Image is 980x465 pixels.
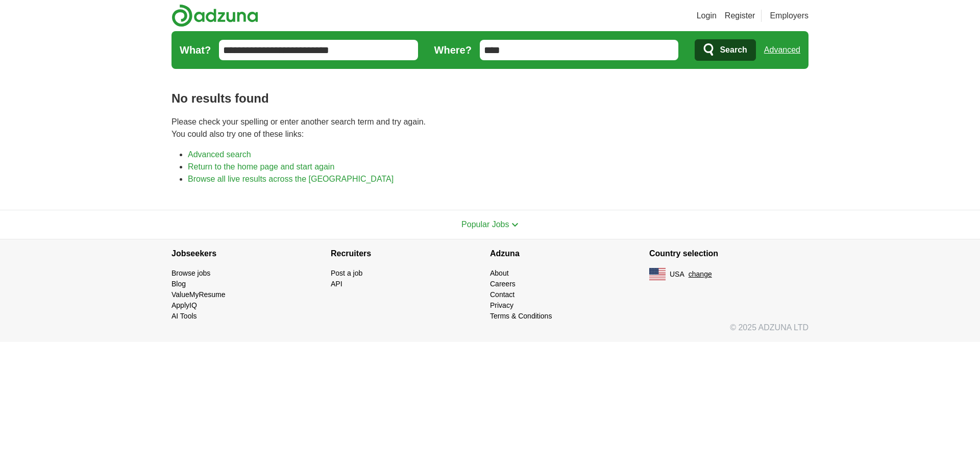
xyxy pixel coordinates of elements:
a: API [331,280,342,288]
button: Search [695,39,755,61]
a: ValueMyResume [171,290,226,299]
label: What? [180,42,211,58]
span: Search [720,40,747,60]
img: toggle icon [511,223,519,227]
a: Advanced search [188,150,251,159]
span: Popular Jobs [461,220,509,229]
a: Browse jobs [171,269,210,277]
a: Terms & Conditions [490,312,552,320]
a: Contact [490,290,514,299]
img: Adzuna logo [171,4,258,27]
a: Post a job [331,269,362,277]
img: US flag [649,268,666,280]
a: Blog [171,280,186,288]
a: Privacy [490,301,513,309]
button: change [689,269,712,280]
a: Register [725,10,755,22]
p: Please check your spelling or enter another search term and try again. You could also try one of ... [171,116,808,140]
a: ApplyIQ [171,301,197,309]
h4: Country selection [649,239,808,268]
a: Return to the home page and start again [188,162,334,171]
div: © 2025 ADZUNA LTD [163,322,817,342]
h1: No results found [171,89,808,108]
a: Login [697,10,717,22]
a: Advanced [764,40,800,60]
label: Where? [434,42,472,58]
a: About [490,269,509,277]
a: Employers [770,10,808,22]
a: AI Tools [171,312,197,320]
a: Careers [490,280,516,288]
a: Browse all live results across the [GEOGRAPHIC_DATA] [188,175,394,183]
span: USA [670,269,684,280]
